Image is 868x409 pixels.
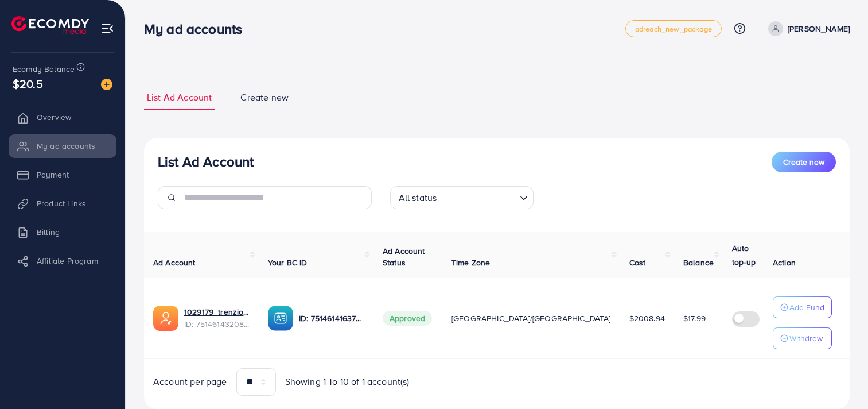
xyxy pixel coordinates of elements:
button: Add Fund [773,296,832,318]
span: All status [396,190,439,206]
div: Search for option [390,186,534,209]
a: [PERSON_NAME] [764,21,850,36]
img: image [101,79,112,90]
img: logo [11,16,89,34]
span: Ad Account Status [383,245,425,268]
p: Withdraw [789,331,823,345]
span: $17.99 [683,312,706,324]
p: Auto top-up [732,241,765,269]
input: Search for option [440,187,515,206]
span: Showing 1 To 10 of 1 account(s) [285,375,410,388]
img: ic-ads-acc.e4c84228.svg [153,306,178,331]
img: ic-ba-acc.ded83a64.svg [268,306,293,331]
span: $20.5 [13,75,43,92]
button: Withdraw [773,327,832,349]
span: ID: 7514614320878059537 [184,318,250,330]
span: Ecomdy Balance [13,63,75,75]
span: adreach_new_package [635,25,712,33]
span: Time Zone [451,257,490,268]
span: Account per page [153,375,227,388]
a: 1029179_trenziopk_1749632491413 [184,306,250,318]
p: ID: 7514614163747110913 [299,311,364,325]
span: $2008.94 [629,312,665,324]
div: <span class='underline'>1029179_trenziopk_1749632491413</span></br>7514614320878059537 [184,306,250,330]
a: adreach_new_package [625,20,722,37]
span: Your BC ID [268,257,308,268]
img: menu [101,22,114,35]
span: Balance [683,257,714,268]
span: Create new [783,156,824,168]
h3: List Ad Account [158,153,254,170]
span: Cost [629,257,646,268]
button: Create new [772,152,836,172]
span: Create new [240,91,289,104]
span: Approved [383,311,432,326]
p: [PERSON_NAME] [788,22,850,36]
h3: My ad accounts [144,21,251,37]
span: Action [773,257,796,268]
span: List Ad Account [147,91,212,104]
p: Add Fund [789,300,824,314]
span: [GEOGRAPHIC_DATA]/[GEOGRAPHIC_DATA] [451,312,611,324]
span: Ad Account [153,257,196,268]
